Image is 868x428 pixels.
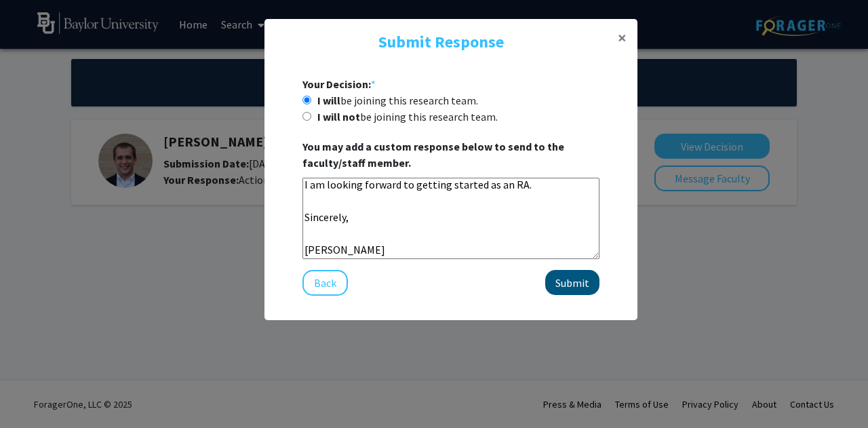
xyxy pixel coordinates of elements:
[545,270,599,295] button: Submit
[317,110,360,123] b: I will not
[618,27,627,48] span: ×
[317,92,478,109] label: be joining this research team.
[302,77,371,91] b: Your Decision:
[302,140,564,170] b: You may add a custom response below to send to the faculty/staff member.
[275,30,607,54] h4: Submit Response
[607,19,637,57] button: Close
[317,109,498,125] label: be joining this research team.
[317,94,340,107] b: I will
[302,270,348,296] button: Back
[10,367,58,418] iframe: Chat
